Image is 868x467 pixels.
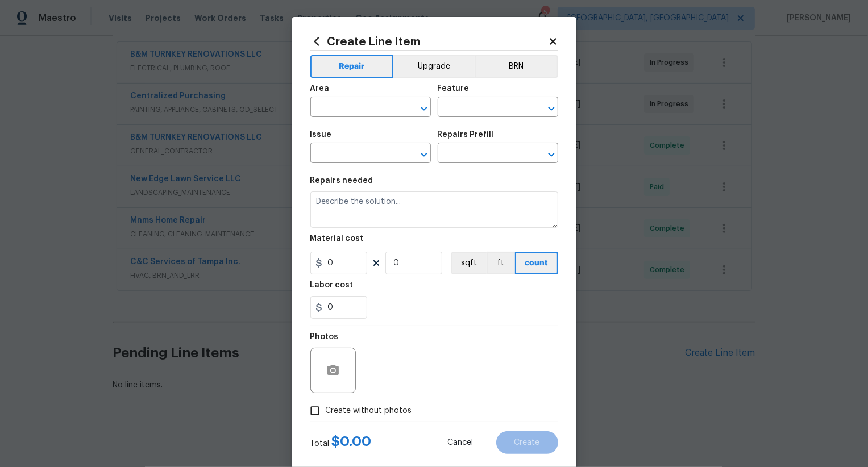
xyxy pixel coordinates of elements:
h5: Repairs Prefill [438,131,494,139]
button: Open [543,147,559,162]
h5: Feature [438,85,470,93]
button: Open [543,101,559,116]
h2: Create Line Item [310,35,548,48]
span: Create [514,439,540,447]
h5: Issue [310,131,332,139]
span: $ 0.00 [332,435,372,448]
button: count [515,252,558,274]
h5: Labor cost [310,281,354,289]
button: Create [496,431,558,454]
span: Cancel [448,439,474,447]
h5: Material cost [310,235,364,243]
button: Open [416,147,432,162]
h5: Photos [310,333,339,341]
button: BRN [475,55,558,78]
button: Cancel [430,431,492,454]
div: Total [310,436,372,449]
button: Upgrade [393,55,475,78]
h5: Repairs needed [310,177,373,185]
span: Create without photos [326,405,412,417]
button: sqft [451,252,487,274]
button: Open [416,101,432,116]
h5: Area [310,85,330,93]
button: ft [487,252,515,274]
button: Repair [310,55,394,78]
